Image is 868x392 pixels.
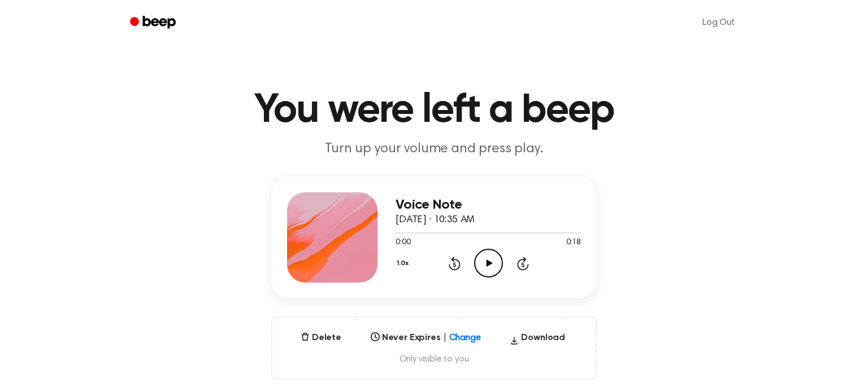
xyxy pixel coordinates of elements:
[396,237,410,249] span: 0:00
[296,331,346,345] button: Delete
[122,12,186,34] a: Beep
[396,254,413,273] button: 1.0x
[217,140,651,158] p: Turn up your volume and press play.
[691,9,746,36] a: Log Out
[396,197,581,213] h3: Voice Note
[286,354,582,365] span: Only visible to you
[396,215,475,225] span: [DATE] · 10:35 AM
[505,331,570,349] button: Download
[566,237,581,249] span: 0:18
[145,90,723,131] h1: You were left a beep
